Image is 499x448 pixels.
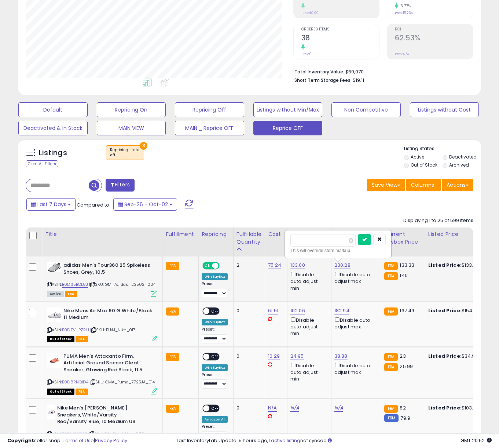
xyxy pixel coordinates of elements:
[395,28,473,32] span: ROI
[7,437,127,444] div: seller snap | |
[47,262,62,272] img: 314fMvhNUTL._SL40_.jpg
[400,262,414,269] span: 133.33
[404,145,481,152] p: Listing States:
[290,316,326,337] div: Disable auto adjust min
[202,327,228,343] div: Preset:
[57,405,146,427] b: Nike Men's [PERSON_NAME] Sneakers, White/Varsity Red/Varsity Blue, 10 Medium US
[210,353,221,360] span: OFF
[63,437,94,444] a: Terms of Use
[90,327,135,333] span: | SKU: BLNJ_Nike_017
[384,363,398,371] small: FBA
[236,353,259,360] div: 0
[384,272,398,280] small: FBA
[301,11,319,15] small: Prev: $0.00
[202,424,228,441] div: Preset:
[395,34,473,44] h2: 62.53%
[268,230,284,238] div: Cost
[406,179,441,191] button: Columns
[47,291,64,297] span: All listings currently available for purchase on Amazon
[37,201,66,208] span: Last 7 Days
[18,121,88,135] button: Deactivated & In Stock
[411,162,437,168] label: Out of Stock
[384,405,398,413] small: FBA
[106,179,134,192] button: Filters
[290,361,326,383] div: Disable auto adjust min
[428,353,489,360] div: $34.95
[428,353,462,360] b: Listed Price:
[63,262,153,277] b: adidas Men's Tour360 25 Spikeless Shoes, Grey, 10.5
[236,230,262,246] div: Fulfillable Quantity
[166,353,179,361] small: FBA
[268,353,280,360] a: 10.29
[428,262,489,269] div: $133.33
[290,247,386,254] div: This will override store markup
[334,361,375,376] div: Disable auto adjust max
[428,307,489,314] div: $154.95
[403,217,473,224] div: Displaying 1 to 25 of 599 items
[89,379,155,385] span: | SKU: GMA_Puma_7725JA_014
[400,363,413,370] span: 25.99
[26,160,58,167] div: Clear All Filters
[47,336,74,342] span: All listings that are currently out of stock and unavailable for purchase on Amazon
[384,262,398,270] small: FBA
[301,52,312,56] small: Prev: 0
[268,437,300,444] a: 1 active listing
[47,389,74,395] span: All listings that are currently out of stock and unavailable for purchase on Amazon
[47,307,62,322] img: 31yleBWrZ8L._SL40_.jpg
[18,102,88,117] button: Default
[63,307,153,323] b: Nike Mens Air Max 90 G White/Black 11 Medium
[89,281,155,287] span: | SKU: GM_Adidas_23502_004
[124,201,168,208] span: Sep-26 - Oct-02
[301,28,379,32] span: Ordered Items
[77,201,110,208] span: Compared to:
[202,364,228,371] div: Win BuyBox
[76,389,88,395] span: FBA
[334,307,349,314] a: 182.94
[236,405,259,411] div: 0
[63,353,153,375] b: PUMA Men's Attacanto Firm, Artificial Ground Soccer Cleat Sneaker, Glowing Red Black, 11.5
[47,353,62,368] img: 31XymCS2UaL._SL40_.jpg
[395,11,413,15] small: Prev: 51.23%
[294,67,468,76] li: $69,070
[290,270,326,292] div: Disable auto adjust min
[334,353,348,360] a: 38.88
[62,281,88,288] a: B0D65BCL8J
[202,416,227,423] div: Amazon AI
[384,307,398,316] small: FBA
[428,405,489,411] div: $103.50
[428,262,462,269] b: Listed Price:
[384,230,422,246] div: Current Buybox Price
[395,52,409,56] small: Prev: N/A
[45,230,159,238] div: Title
[202,319,228,325] div: Win BuyBox
[268,307,278,314] a: 61.51
[384,414,399,422] small: FBM
[428,230,492,238] div: Listed Price
[334,316,375,330] div: Disable auto adjust max
[253,102,323,117] button: Listings without Min/Max
[268,404,277,412] a: N/A
[461,437,492,444] span: 2025-10-10 20:52 GMT
[210,405,221,412] span: OFF
[449,162,469,168] label: Archived
[47,405,55,419] img: 21h1eI6m3YL._SL40_.jpg
[62,379,88,385] a: B0D8RNQ1D4
[95,437,127,444] a: Privacy Policy
[210,308,221,314] span: OFF
[294,77,352,83] b: Short Term Storage Fees:
[290,353,304,360] a: 24.95
[353,77,364,84] span: $19.11
[384,353,398,361] small: FBA
[428,404,462,411] b: Listed Price:
[202,372,228,389] div: Preset:
[290,404,299,412] a: N/A
[166,230,195,238] div: Fulfillment
[175,102,244,117] button: Repricing Off
[166,262,179,270] small: FBA
[7,437,34,444] strong: Copyright
[97,121,166,135] button: MAIN VIEW
[449,154,477,160] label: Deactivated
[236,262,259,269] div: 2
[398,3,411,9] small: 3.77%
[411,181,434,189] span: Columns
